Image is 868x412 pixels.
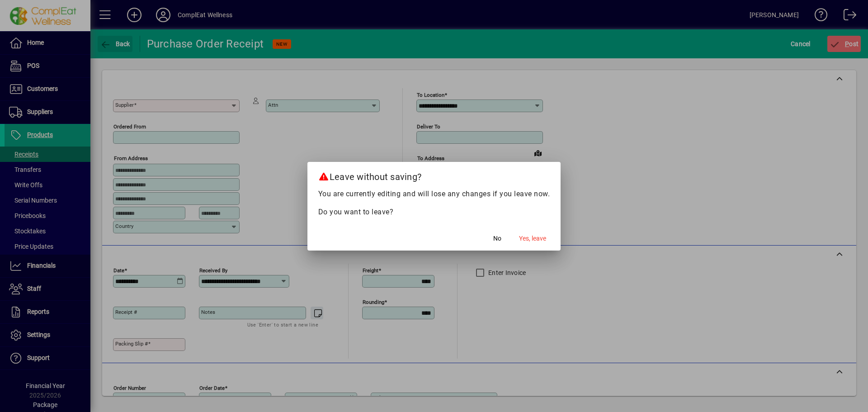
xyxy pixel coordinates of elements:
button: Yes, leave [515,231,550,247]
p: You are currently editing and will lose any changes if you leave now. [318,189,550,199]
h2: Leave without saving? [307,162,561,188]
span: No [493,234,501,243]
button: No [483,231,512,247]
span: Yes, leave [519,234,546,243]
p: Do you want to leave? [318,207,550,218]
